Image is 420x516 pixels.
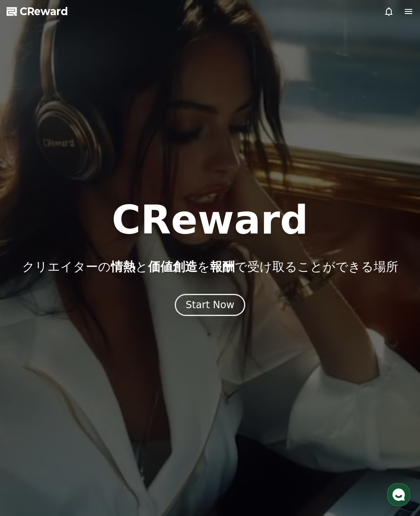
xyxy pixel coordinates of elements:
[20,27,47,32] a: Settings
[148,259,197,274] span: 価値創造
[22,259,398,274] p: クリエイターの と を で受け取ることができる場所
[20,5,68,18] span: CReward
[186,298,235,311] div: Start Now
[175,302,246,310] a: Start Now
[210,259,235,274] span: 報酬
[10,6,22,11] span: Home
[112,200,308,240] h1: CReward
[30,27,47,32] span: Settings
[111,259,135,274] span: 情熱
[7,5,68,18] a: CReward
[175,294,246,316] button: Start Now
